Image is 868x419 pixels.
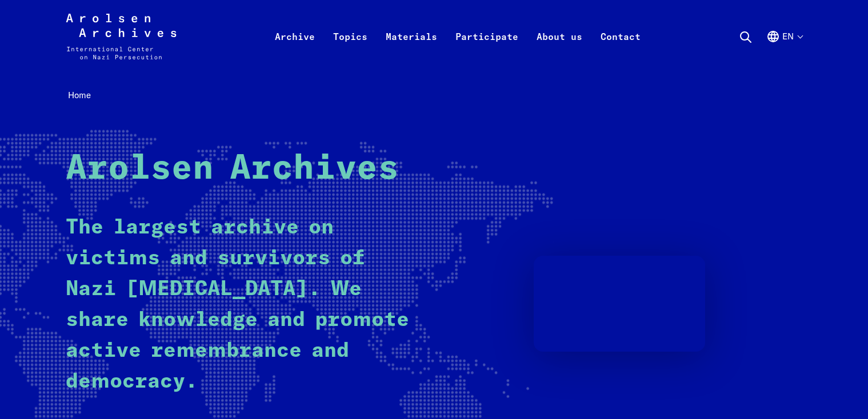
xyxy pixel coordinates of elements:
strong: Arolsen Archives [66,152,399,186]
a: Archive [266,27,324,73]
a: Participate [446,27,527,73]
a: Topics [324,27,377,73]
button: English, language selection [766,30,802,71]
nav: Primary [266,14,650,59]
a: Materials [377,27,446,73]
span: Home [68,90,91,100]
a: Contact [591,27,650,73]
nav: Breadcrumb [66,87,802,104]
a: About us [527,27,591,73]
p: The largest archive on victims and survivors of Nazi [MEDICAL_DATA]. We share knowledge and promo... [66,212,414,397]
